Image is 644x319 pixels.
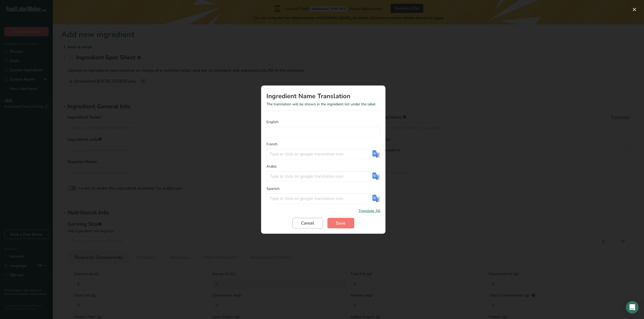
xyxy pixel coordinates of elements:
label: Spanish [266,186,380,191]
label: Arabic [266,164,380,169]
img: Use Google translation [372,195,380,203]
span: Cancel [301,220,314,226]
h1: Ingredient Name Translation [266,93,380,99]
button: Cancel [293,218,323,228]
span: Save [336,220,346,226]
input: Type or click on google translation icon [266,193,370,204]
img: Use Google translation [372,172,380,180]
input: Type or click on google translation icon [266,171,370,182]
div: Open Intercom Messenger [626,301,639,314]
img: Use Google translation [372,150,380,158]
label: English [266,119,380,125]
p: The translation will be shown in the ingredient list under the label [266,101,380,107]
span: Translate All [358,208,380,214]
input: Type or click on google translation icon [266,149,370,159]
label: French [266,141,380,147]
button: Save [327,218,354,228]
